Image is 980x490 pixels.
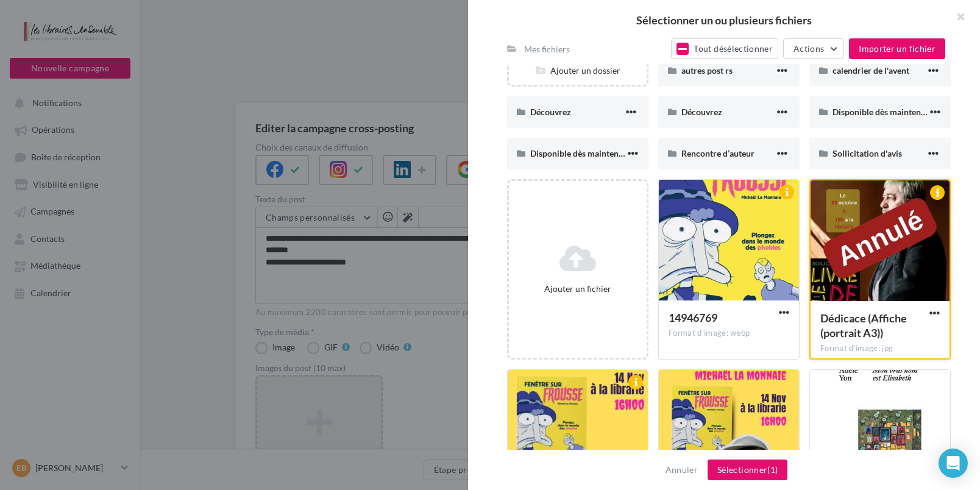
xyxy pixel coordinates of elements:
[669,328,789,339] div: Format d'image: webp
[488,15,960,26] h2: Sélectionner un ou plusieurs fichiers
[833,65,909,76] span: calendrier de l'avent
[767,464,778,475] span: (1)
[859,43,936,54] span: Importer un fichier
[509,65,647,77] div: Ajouter un dossier
[783,38,844,59] button: Actions
[849,38,945,59] button: Importer un fichier
[661,463,703,477] button: Annuler
[514,283,642,295] div: Ajouter un fichier
[820,311,907,339] span: Dédicace (Affiche (portrait A3))
[524,43,570,55] div: Mes fichiers
[820,343,940,354] div: Format d'image: jpg
[671,38,778,59] button: Tout désélectionner
[939,449,968,478] div: Open Intercom Messenger
[681,107,722,117] span: Découvrez
[530,148,705,158] span: Disponible dès maintenant dans notre librairie
[708,460,787,480] button: Sélectionner(1)
[681,65,733,76] span: autres post rs
[681,148,755,158] span: Rencontre d’auteur
[833,148,902,158] span: Sollicitation d'avis
[669,311,717,324] span: 14946769
[530,107,571,117] span: Découvrez
[794,43,824,54] span: Actions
